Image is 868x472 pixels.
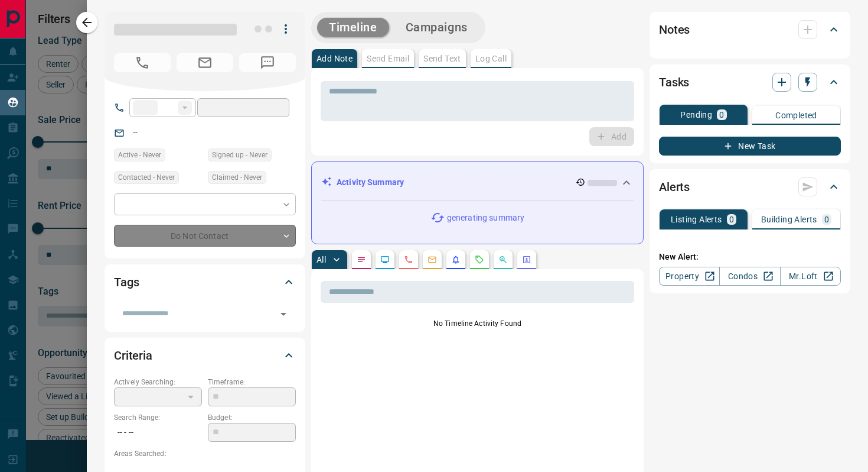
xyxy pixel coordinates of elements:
[659,267,720,286] a: Property
[337,176,404,189] p: Activity Summary
[380,255,390,264] svg: Lead Browsing Activity
[177,53,233,72] span: No Email
[275,306,292,322] button: Open
[761,215,817,224] p: Building Alerts
[114,377,202,387] p: Actively Searching:
[719,111,724,119] p: 0
[404,255,413,264] svg: Calls
[522,255,531,264] svg: Agent Actions
[114,448,296,459] p: Areas Searched:
[114,268,296,296] div: Tags
[659,68,841,96] div: Tasks
[824,215,829,224] p: 0
[321,318,634,329] p: No Timeline Activity Found
[451,255,461,264] svg: Listing Alerts
[680,111,712,119] p: Pending
[659,173,841,201] div: Alerts
[428,255,437,264] svg: Emails
[659,251,841,263] p: New Alert:
[316,54,353,63] p: Add Note
[114,423,202,442] p: -- - --
[316,256,326,264] p: All
[317,18,389,37] button: Timeline
[114,412,202,423] p: Search Range:
[475,255,484,264] svg: Requests
[114,346,152,365] h2: Criteria
[775,111,817,119] p: Completed
[659,73,689,92] h2: Tasks
[321,172,634,193] div: Activity Summary
[659,20,690,39] h2: Notes
[498,255,508,264] svg: Opportunities
[239,53,296,72] span: No Number
[394,18,479,37] button: Campaigns
[780,267,841,286] a: Mr.Loft
[114,273,139,292] h2: Tags
[114,53,171,72] span: No Number
[659,15,841,44] div: Notes
[729,215,734,224] p: 0
[357,255,366,264] svg: Notes
[208,377,296,387] p: Timeframe:
[208,412,296,423] p: Budget:
[659,177,690,196] h2: Alerts
[212,149,267,161] span: Signed up - Never
[659,137,841,156] button: New Task
[133,128,138,137] a: --
[114,225,296,247] div: Do Not Contact
[671,215,722,224] p: Listing Alerts
[118,172,175,183] span: Contacted - Never
[114,341,296,370] div: Criteria
[719,267,780,286] a: Condos
[118,149,161,161] span: Active - Never
[447,212,524,224] p: generating summary
[212,172,262,183] span: Claimed - Never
